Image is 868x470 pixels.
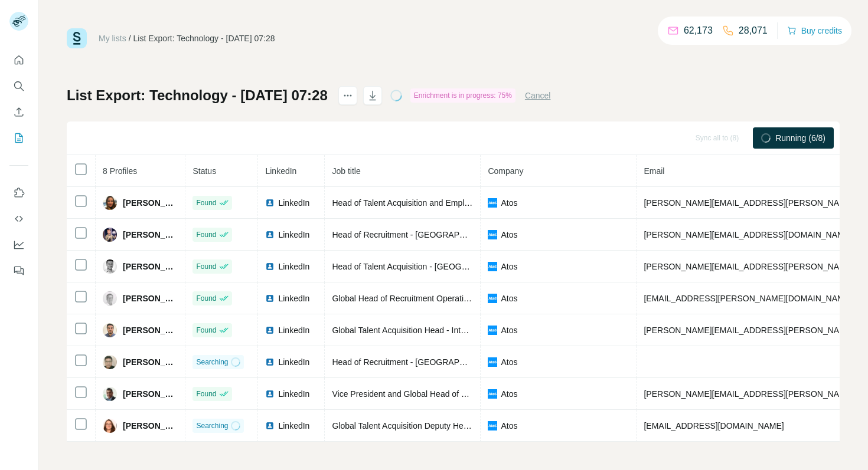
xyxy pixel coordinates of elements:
[103,259,117,274] img: Avatar
[644,421,784,430] span: [EMAIL_ADDRESS][DOMAIN_NAME]
[9,75,28,97] button: Search
[99,34,126,43] a: My lists
[644,230,851,239] span: [PERSON_NAME][EMAIL_ADDRESS][DOMAIN_NAME]
[525,90,551,101] button: Cancel
[196,389,216,399] span: Found
[278,292,309,304] span: LinkedIn
[103,323,117,337] img: Avatar
[123,197,178,209] span: [PERSON_NAME]
[488,262,497,271] img: company-logo
[488,357,497,367] img: company-logo
[265,357,275,367] img: LinkedIn logo
[501,420,517,432] span: Atos
[123,356,178,368] span: [PERSON_NAME]
[278,197,309,209] span: LinkedIn
[332,230,501,239] span: Head of Recruitment - [GEOGRAPHIC_DATA]
[278,420,309,432] span: LinkedIn
[196,229,216,240] span: Found
[103,228,117,242] img: Avatar
[67,86,328,105] h1: List Export: Technology - [DATE] 07:28
[196,325,216,336] span: Found
[123,292,178,304] span: [PERSON_NAME]
[488,198,497,208] img: company-logo
[196,293,216,304] span: Found
[278,229,309,241] span: LinkedIn
[133,32,275,44] div: List Export: Technology - [DATE] 07:28
[278,388,309,400] span: LinkedIn
[332,262,525,271] span: Head of Talent Acquisition - [GEOGRAPHIC_DATA]/I
[103,166,137,176] span: 8 Profiles
[196,420,228,431] span: Searching
[684,24,713,38] p: 62,173
[501,388,517,400] span: Atos
[501,356,517,368] span: Atos
[338,86,357,105] button: actions
[775,132,825,144] span: Running (6/8)
[501,229,517,241] span: Atos
[103,355,117,369] img: Avatar
[123,324,178,336] span: [PERSON_NAME]
[9,50,28,71] button: Quick start
[501,261,517,272] span: Atos
[332,198,515,208] span: Head of Talent Acquisition and Employer Branding
[488,230,497,239] img: company-logo
[103,196,117,210] img: Avatar
[488,389,497,399] img: company-logo
[265,326,275,335] img: LinkedIn logo
[123,420,178,432] span: [PERSON_NAME]
[9,182,28,203] button: Use Surfe on LinkedIn
[332,357,534,367] span: Head of Recruitment - [GEOGRAPHIC_DATA] & GDCs
[332,294,477,303] span: Global Head of Recruitment Operations
[265,262,275,271] img: LinkedIn logo
[488,294,497,303] img: company-logo
[265,294,275,303] img: LinkedIn logo
[265,421,275,430] img: LinkedIn logo
[787,22,842,39] button: Buy credits
[103,419,117,433] img: Avatar
[9,260,28,281] button: Feedback
[278,356,309,368] span: LinkedIn
[488,166,523,176] span: Company
[644,294,851,303] span: [EMAIL_ADDRESS][PERSON_NAME][DOMAIN_NAME]
[9,208,28,229] button: Use Surfe API
[739,24,768,38] p: 28,071
[644,166,664,176] span: Email
[501,197,517,209] span: Atos
[265,198,275,208] img: LinkedIn logo
[410,88,515,103] div: Enrichment is in progress: 75%
[123,261,178,272] span: [PERSON_NAME]
[265,166,296,176] span: LinkedIn
[9,101,28,123] button: Enrich CSV
[129,32,131,44] li: /
[332,421,534,430] span: Global Talent Acquisition Deputy Head 6 Business lines
[67,28,87,48] img: Surfe Logo
[103,387,117,401] img: Avatar
[196,357,228,367] span: Searching
[123,229,178,241] span: [PERSON_NAME]
[278,261,309,272] span: LinkedIn
[192,166,216,176] span: Status
[332,166,360,176] span: Job title
[501,292,517,304] span: Atos
[265,389,275,399] img: LinkedIn logo
[332,326,528,335] span: Global Talent Acquisition Head - International Markets
[196,198,216,208] span: Found
[9,127,28,149] button: My lists
[501,324,517,336] span: Atos
[196,261,216,272] span: Found
[488,421,497,430] img: company-logo
[278,324,309,336] span: LinkedIn
[103,291,117,305] img: Avatar
[265,230,275,239] img: LinkedIn logo
[332,389,536,399] span: Vice President and Global Head of HR Shared Services
[9,234,28,255] button: Dashboard
[488,326,497,335] img: company-logo
[123,388,178,400] span: [PERSON_NAME]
